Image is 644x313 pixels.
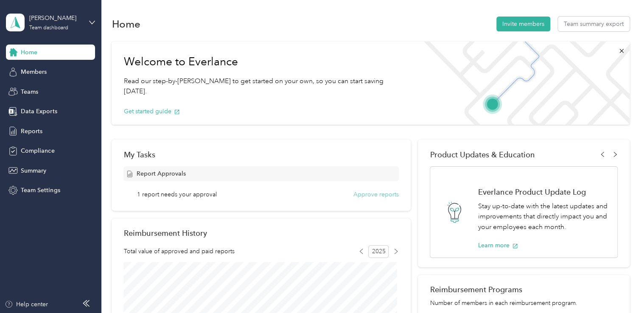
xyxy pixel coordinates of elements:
[123,150,398,159] div: My Tasks
[368,245,389,258] span: 2025
[558,17,630,31] button: Team summary export
[596,265,644,313] iframe: Everlance-gr Chat Button Frame
[21,67,47,76] span: Members
[5,300,48,309] button: Help center
[123,107,180,116] button: Get started guide
[430,299,617,307] p: Number of members in each reimbursement program.
[136,169,185,178] span: Report Approvals
[123,76,403,97] p: Read our step-by-[PERSON_NAME] to get started on your own, so you can start saving [DATE].
[21,146,54,155] span: Compliance
[21,186,60,195] span: Team Settings
[123,247,234,256] span: Total value of approved and paid reports
[123,229,207,238] h2: Reimbursement History
[478,187,608,196] h1: Everlance Product Update Log
[112,20,140,28] h1: Home
[21,48,37,57] span: Home
[137,190,217,199] span: 1 report needs your approval
[21,166,46,175] span: Summary
[21,127,42,136] span: Reports
[430,285,617,294] h2: Reimbursement Programs
[478,201,608,232] p: Stay up-to-date with the latest updates and improvements that directly impact you and your employ...
[29,14,82,22] div: [PERSON_NAME]
[478,241,518,250] button: Learn more
[353,190,399,199] button: Approve reports
[21,87,38,96] span: Teams
[29,25,68,31] div: Team dashboard
[496,17,550,31] button: Invite members
[123,55,403,69] h1: Welcome to Everlance
[430,150,535,159] span: Product Updates & Education
[21,107,57,116] span: Data Exports
[415,42,630,125] img: Welcome to everlance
